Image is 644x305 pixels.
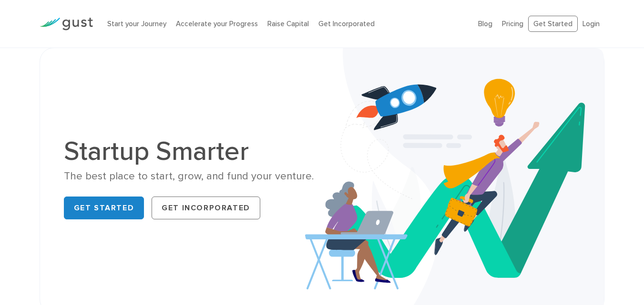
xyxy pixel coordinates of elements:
a: Get Started [64,197,144,219]
div: The best place to start, grow, and fund your venture. [64,169,315,183]
a: Get Started [528,16,578,32]
a: Start your Journey [107,20,166,28]
img: Gust Logo [40,18,93,30]
a: Blog [478,20,492,28]
a: Pricing [502,20,523,28]
a: Accelerate your Progress [176,20,258,28]
a: Login [583,20,600,28]
a: Get Incorporated [152,197,260,219]
a: Raise Capital [267,20,309,28]
h1: Startup Smarter [64,138,315,165]
a: Get Incorporated [318,20,375,28]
